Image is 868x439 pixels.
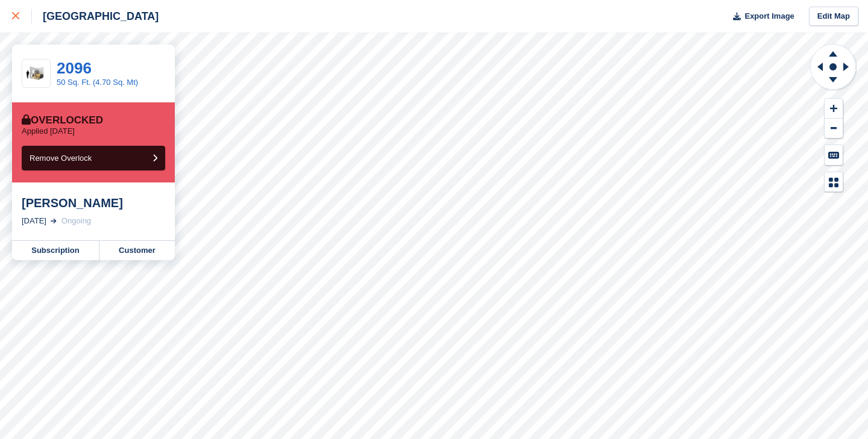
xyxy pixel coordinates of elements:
a: 50 Sq. Ft. (4.70 Sq. Mt) [57,78,138,87]
a: Customer [99,241,175,260]
button: Export Image [726,7,794,26]
img: 50.jpg [22,63,50,84]
div: Overlocked [22,114,103,126]
button: Map Legend [825,172,843,192]
a: Subscription [12,241,99,260]
span: Export Image [744,10,794,22]
a: 2096 [57,59,92,77]
div: Ongoing [61,215,91,227]
button: Remove Overlock [22,146,165,170]
span: Remove Overlock [30,154,92,163]
p: Applied [DATE] [22,126,75,136]
img: arrow-right-light-icn-cde0832a797a2874e46488d9cf13f60e5c3a73dbe684e267c42b8395dfbc2abf.svg [51,219,57,223]
button: Zoom Out [825,119,843,139]
button: Keyboard Shortcuts [825,145,843,165]
a: Edit Map [809,7,858,26]
div: [DATE] [22,215,46,227]
button: Zoom In [825,99,843,119]
div: [PERSON_NAME] [22,196,165,210]
div: [GEOGRAPHIC_DATA] [32,9,159,23]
